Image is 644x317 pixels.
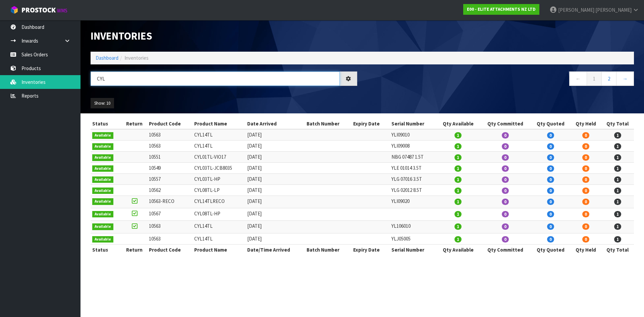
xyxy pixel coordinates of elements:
span: 0 [547,132,554,139]
span: 0 [502,165,509,172]
th: Product Code [147,244,193,255]
a: 2 [601,71,616,86]
th: Status [91,244,122,255]
th: Qty Total [601,118,634,129]
img: cube-alt.png [10,6,18,14]
td: 10551 [147,152,193,163]
th: Status [91,118,122,129]
span: 1 [454,154,462,161]
td: NBG 07487 1.5T [390,152,436,163]
span: 0 [547,199,554,205]
td: CYL14TL [193,221,246,233]
h1: Inventories [91,30,357,42]
span: 0 [582,165,589,172]
td: CYL08TL-LP [193,184,246,196]
th: Product Name [193,118,246,129]
span: Available [92,154,113,161]
span: Available [92,198,113,205]
td: CYL14TLRECO [193,196,246,208]
td: [DATE] [246,208,305,221]
span: 1 [614,211,621,217]
span: 1 [454,211,462,217]
nav: Page navigation [367,71,634,88]
span: 0 [502,236,509,243]
th: Qty Held [571,244,601,255]
span: 0 [582,154,589,161]
span: ProStock [21,6,56,14]
span: 1 [454,176,462,183]
span: 0 [502,199,509,205]
th: Qty Committed [480,244,530,255]
span: Available [92,188,113,194]
span: 1 [614,154,621,161]
td: [DATE] [246,184,305,196]
td: 10549 [147,163,193,174]
td: CYL14TL [193,129,246,140]
span: 0 [502,154,509,161]
td: YLE 01014 3.5T [390,163,436,174]
td: CYL14TL [193,233,246,244]
td: 10563 [147,221,193,233]
th: Batch Number [305,118,352,129]
th: Qty Available [436,244,480,255]
td: [DATE] [246,129,305,140]
th: Qty Quoted [531,244,571,255]
span: 1 [454,199,462,205]
span: 1 [614,165,621,172]
td: [DATE] [246,173,305,184]
th: Qty Held [571,118,601,129]
span: 0 [582,236,589,243]
span: 0 [582,211,589,217]
span: 1 [614,223,621,230]
span: 1 [454,143,462,150]
span: 0 [582,176,589,183]
td: YLG 07016 3.5T [390,173,436,184]
span: 0 [547,236,554,243]
th: Expiry Date [352,118,390,129]
a: Dashboard [96,55,118,61]
span: 0 [582,143,589,150]
th: Expiry Date [352,244,390,255]
td: CYL03TL-HP [193,173,246,184]
span: 1 [454,132,462,139]
span: 0 [582,132,589,139]
td: YL106010 [390,221,436,233]
td: [DATE] [246,163,305,174]
a: → [616,71,634,86]
td: [DATE] [246,221,305,233]
td: YLJ05005 [390,233,436,244]
span: 1 [614,132,621,139]
th: Batch Number [305,244,352,255]
span: 0 [502,176,509,183]
span: [PERSON_NAME] [595,7,632,13]
span: 0 [502,223,509,230]
td: 10563-RECO [147,196,193,208]
span: 1 [454,236,462,243]
input: Search inventories [91,71,340,86]
a: 1 [587,71,602,86]
td: 10557 [147,173,193,184]
span: 0 [502,132,509,139]
td: CYL08TL-HP [193,208,246,221]
span: 0 [547,211,554,217]
span: 1 [614,176,621,183]
span: 0 [582,188,589,194]
span: 0 [547,188,554,194]
strong: E00 - ELITE ATTACHMENTS NZ LTD [467,6,536,12]
span: Available [92,165,113,172]
a: ← [569,71,587,86]
span: Inventories [124,55,149,61]
td: [DATE] [246,233,305,244]
span: [PERSON_NAME] [558,7,594,13]
th: Qty Committed [480,118,530,129]
td: [DATE] [246,196,305,208]
td: 10563 [147,129,193,140]
span: 1 [454,165,462,172]
td: CYL14TL [193,141,246,152]
span: 1 [454,223,462,230]
button: Show: 10 [91,98,114,109]
span: 0 [502,211,509,217]
span: Available [92,223,113,230]
span: 0 [547,165,554,172]
span: 0 [582,223,589,230]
